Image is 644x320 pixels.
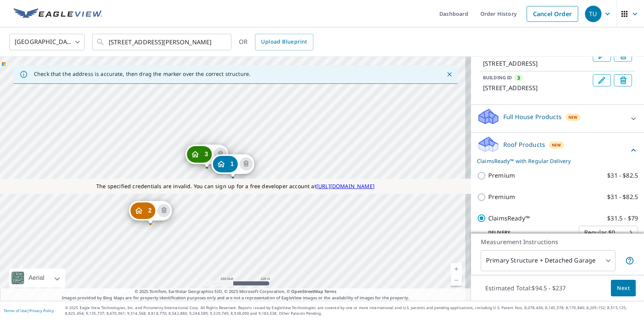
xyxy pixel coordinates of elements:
[211,154,254,178] div: Dropped pin, building 1, Residential property, 1111 E Cesar Chavez St Austin, TX 78702
[483,83,590,92] p: [STREET_ADDRESS]
[607,214,638,223] p: $31.5 - $79
[9,32,85,53] div: [GEOGRAPHIC_DATA]
[451,263,462,275] a: Current Level 17, Zoom In
[26,269,47,287] div: Aerial
[205,151,208,157] span: 3
[614,74,632,86] button: Delete building 3
[488,192,515,202] p: Premium
[157,204,170,217] button: Delete building 2
[324,288,337,294] a: Terms
[585,6,601,22] div: TU
[9,269,65,287] div: Aerial
[14,8,102,20] img: EV Logo
[451,275,462,286] a: Current Level 17, Zoom Out
[488,171,515,180] p: Premium
[568,114,578,120] span: New
[552,142,561,148] span: New
[29,308,54,313] a: Privacy Policy
[617,284,630,293] span: Next
[185,145,228,168] div: Dropped pin, building 3, Residential property, 1012 Willow St Austin, TX 78702
[109,32,216,53] input: Search by address or latitude-longitude
[214,148,227,161] button: Delete building 3
[129,201,172,224] div: Dropped pin, building 2, Residential property, 71 San Marcos St Austin, TX 78702
[34,71,251,77] p: Check that the address is accurate, then drag the marker over the correct structure.
[503,140,545,149] p: Roof Products
[65,305,640,316] p: © 2025 Eagle View Technologies, Inc. and Pictometry International Corp. All Rights Reserved. Repo...
[477,136,638,165] div: Roof ProductsNewClaimsReady™ with Regular Delivery
[135,288,337,295] span: © 2025 TomTom, Earthstar Geographics SIO, © 2025 Microsoft Corporation, ©
[477,108,638,129] div: Full House ProductsNew
[4,308,54,313] p: |
[527,6,578,22] a: Cancel Order
[593,74,611,86] button: Edit building 3
[477,229,579,236] p: Delivery
[479,280,572,296] p: Estimated Total: $94.5 - $237
[503,112,562,121] p: Full House Products
[316,183,375,190] a: [URL][DOMAIN_NAME]
[607,171,638,180] p: $31 - $82.5
[240,157,253,171] button: Delete building 1
[481,237,634,246] p: Measurement Instructions
[291,288,323,294] a: OpenStreetMap
[611,280,636,297] button: Next
[477,157,629,165] p: ClaimsReady™ with Regular Delivery
[255,34,313,50] a: Upload Blueprint
[625,256,634,265] span: Your report will include the primary structure and a detached garage if one exists.
[481,250,615,271] div: Primary Structure + Detached Garage
[483,74,512,81] p: BUILDING ID
[239,34,313,50] div: OR
[579,222,638,243] div: Regular $0
[607,192,638,202] p: $31 - $82.5
[483,59,590,68] p: [STREET_ADDRESS]
[148,208,152,213] span: 2
[488,214,530,223] p: ClaimsReady™
[517,74,520,81] span: 3
[261,37,307,47] span: Upload Blueprint
[445,69,454,79] button: Close
[230,161,234,167] span: 1
[4,308,27,313] a: Terms of Use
